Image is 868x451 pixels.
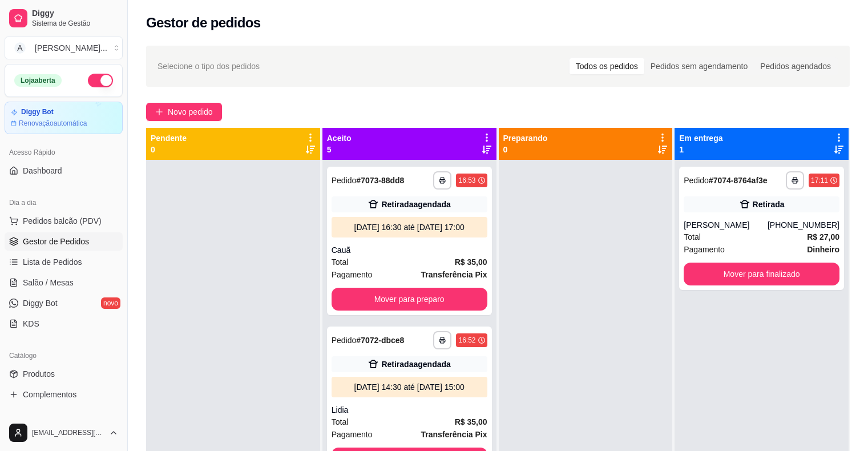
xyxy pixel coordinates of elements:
[336,222,483,233] div: [DATE] 16:30 até [DATE] 17:00
[684,176,709,185] span: Pedido
[332,404,487,416] div: Lidia
[503,132,548,144] p: Preparando
[151,132,187,144] p: Pendente
[332,336,357,345] span: Pedido
[23,256,82,268] span: Lista de Pedidos
[32,19,118,28] span: Sistema de Gestão
[23,215,102,227] span: Pedidos balcão (PDV)
[5,162,123,180] a: Dashboard
[5,194,123,212] div: Dia a dia
[753,199,785,210] div: Retirada
[332,416,349,428] span: Total
[644,58,754,74] div: Pedidos sem agendamento
[5,143,123,162] div: Acesso Rápido
[23,318,39,329] span: KDS
[458,336,475,345] div: 16:52
[332,244,487,256] div: Cauã
[23,297,58,309] span: Diggy Bot
[684,219,768,231] div: [PERSON_NAME]
[807,232,839,241] strong: R$ 27,00
[23,389,76,400] span: Complementos
[332,268,373,281] span: Pagamento
[5,365,123,383] a: Produtos
[709,176,768,185] strong: # 7074-8764af3e
[32,9,118,19] span: Diggy
[684,243,725,256] span: Pagamento
[5,232,123,251] a: Gestor de Pedidos
[5,419,123,446] button: [EMAIL_ADDRESS][DOMAIN_NAME]
[684,231,701,243] span: Total
[23,368,55,380] span: Produtos
[151,144,187,155] p: 0
[503,144,548,155] p: 0
[327,144,352,155] p: 5
[679,132,722,144] p: Em entrega
[5,315,123,333] a: KDS
[684,263,839,285] button: Mover para finalizado
[356,336,404,345] strong: # 7072-dbce8
[5,37,123,59] button: Select a team
[19,119,87,128] article: Renovação automática
[455,257,487,267] strong: R$ 35,00
[146,103,222,121] button: Novo pedido
[168,106,213,118] span: Novo pedido
[679,144,722,155] p: 1
[23,165,62,176] span: Dashboard
[421,270,487,279] strong: Transferência Pix
[336,381,483,393] div: [DATE] 14:30 até [DATE] 15:00
[155,108,163,116] span: plus
[455,417,487,426] strong: R$ 35,00
[381,199,450,210] div: Retirada agendada
[146,14,261,32] h2: Gestor de pedidos
[811,176,828,185] div: 17:11
[458,176,475,185] div: 16:53
[14,42,26,54] span: A
[88,74,113,87] button: Alterar Status
[5,212,123,230] button: Pedidos balcão (PDV)
[768,219,839,231] div: [PHONE_NUMBER]
[5,385,123,404] a: Complementos
[356,176,404,185] strong: # 7073-88dd8
[32,428,104,437] span: [EMAIL_ADDRESS][DOMAIN_NAME]
[5,294,123,312] a: Diggy Botnovo
[5,253,123,271] a: Lista de Pedidos
[5,102,123,134] a: Diggy BotRenovaçãoautomática
[332,428,373,441] span: Pagamento
[332,288,487,311] button: Mover para preparo
[327,132,352,144] p: Aceito
[23,277,74,288] span: Salão / Mesas
[14,74,62,87] div: Loja aberta
[5,273,123,292] a: Salão / Mesas
[807,245,839,254] strong: Dinheiro
[381,359,450,370] div: Retirada agendada
[332,256,349,268] span: Total
[35,42,107,54] div: [PERSON_NAME] ...
[421,430,487,439] strong: Transferência Pix
[5,5,123,32] a: DiggySistema de Gestão
[570,58,644,74] div: Todos os pedidos
[23,236,89,247] span: Gestor de Pedidos
[158,60,260,73] span: Selecione o tipo dos pedidos
[332,176,357,185] span: Pedido
[754,58,837,74] div: Pedidos agendados
[21,108,54,116] article: Diggy Bot
[5,347,123,365] div: Catálogo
